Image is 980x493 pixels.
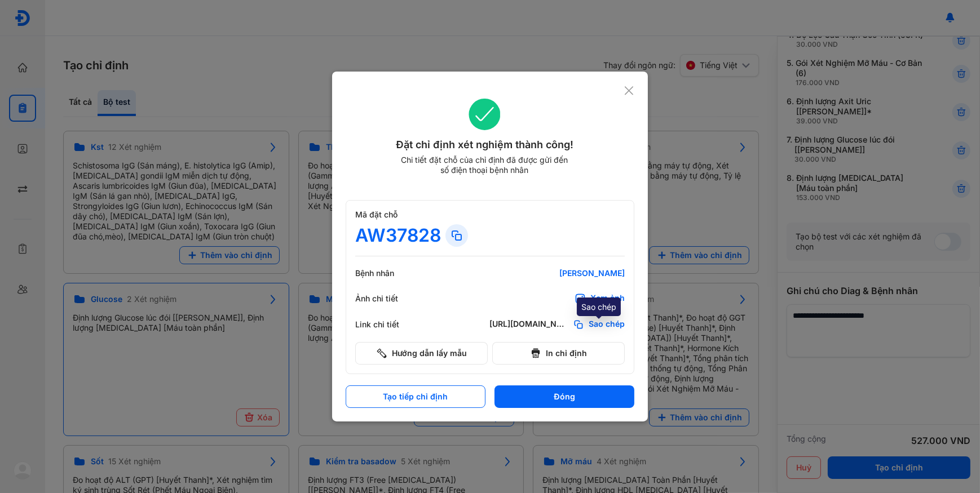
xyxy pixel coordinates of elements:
div: Đặt chỉ định xét nghiệm thành công! [346,137,624,153]
div: [URL][DOMAIN_NAME] [489,319,568,330]
div: [PERSON_NAME] [489,268,625,278]
div: Link chi tiết [355,319,423,330]
div: Bệnh nhân [355,268,423,278]
button: In chỉ định [492,342,625,365]
button: Đóng [495,385,634,408]
div: Chi tiết đặt chỗ của chỉ định đã được gửi đến số điện thoại bệnh nhân [396,155,573,175]
div: Mã đặt chỗ [355,210,625,220]
div: Xem ảnh [590,293,625,304]
button: Tạo tiếp chỉ định [346,385,485,408]
div: AW37828 [355,224,441,247]
span: Sao chép [589,319,625,330]
button: Hướng dẫn lấy mẫu [355,342,488,365]
div: Ảnh chi tiết [355,294,423,304]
